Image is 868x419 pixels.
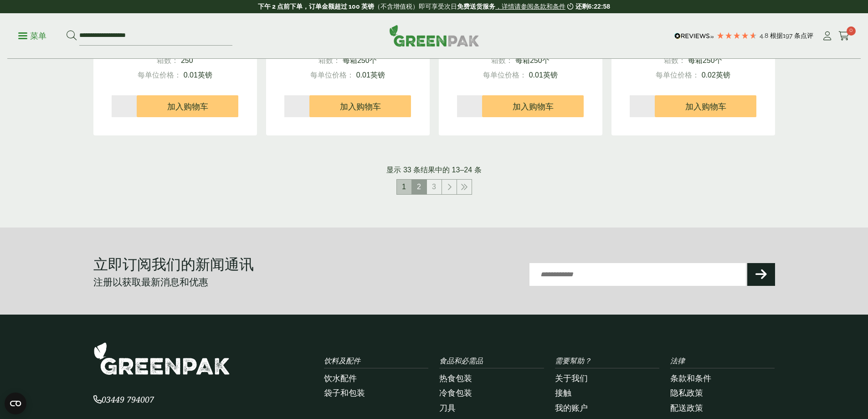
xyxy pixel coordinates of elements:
[318,57,340,64] font: 箱数：
[432,183,436,191] font: 3
[783,32,801,39] font: 197 条
[310,71,354,79] font: 每单位价格：
[30,31,46,41] font: 菜单
[324,388,365,398] a: 袋子和包装
[588,3,610,10] font: 6:22:58
[93,276,208,288] font: 注册以获取最新消息和优惠
[838,29,850,43] a: 0
[439,388,472,398] a: 冷食包装
[93,254,254,274] font: 立即订阅我们的新闻通讯
[515,57,550,64] font: 每箱250个
[482,95,584,117] button: 加入购物车
[801,32,813,39] font: 点评
[167,102,208,111] font: 加入购物车
[427,180,442,194] a: 3
[157,57,179,64] font: 箱数：
[417,183,421,191] font: 2
[322,3,374,10] font: 金额超过 100 英镑
[386,166,481,174] font: 显示 33 条结果中的 13–24 条
[555,403,588,413] a: 我的账户
[93,342,230,375] img: GreenPak 供应
[483,71,527,79] font: 每单位价格：
[513,102,554,111] font: 加入购物车
[529,71,558,79] font: 0.01英镑
[670,373,711,383] a: 条款和条件
[397,180,411,194] a: 1
[575,3,588,10] font: 还剩
[356,71,385,79] font: 0.01英镑
[18,31,46,40] a: 菜单
[656,71,699,79] font: 每单位价格：
[655,95,756,117] button: 加入购物车
[138,71,181,79] font: 每单位价格：
[5,393,26,414] button: 打开 CMP 小部件
[309,95,411,117] button: 加入购物车
[93,396,154,404] a: 03449 794007
[822,31,833,41] i: 我的账户
[688,57,722,64] font: 每箱250个
[419,3,457,10] font: 即可享受次日
[495,3,565,10] a: ，详情请参阅条款和条件
[555,388,571,398] a: 接触
[439,403,456,413] a: 刀具
[181,57,193,64] font: 250
[555,373,588,383] a: 关于我们
[760,32,768,39] font: 4.8
[258,3,322,10] font: 下午 2 点前下单，订单
[685,102,726,111] font: 加入购物车
[670,403,703,413] a: 配送政策
[343,57,377,64] font: 每箱250个
[670,388,703,398] a: 隐私政策
[457,3,495,10] font: 免费送货服务
[849,27,853,33] font: 0
[439,373,472,383] a: 热食包装
[402,183,406,191] font: 1
[324,373,357,383] a: 饮水配件
[838,31,850,41] i: 大车
[389,25,479,47] img: GreenPak 供应
[674,33,714,39] img: REVIEWS.io
[374,3,419,10] font: （不含增值税）
[702,71,730,79] font: 0.02英镑
[102,394,154,405] font: 03449 794007
[340,102,381,111] font: 加入购物车
[137,95,238,117] button: 加入购物车
[664,57,686,64] font: 箱数：
[770,32,783,39] font: 根据
[716,31,757,40] div: 4.79 星
[491,57,513,64] font: 箱数：
[184,71,212,79] font: 0.01英镑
